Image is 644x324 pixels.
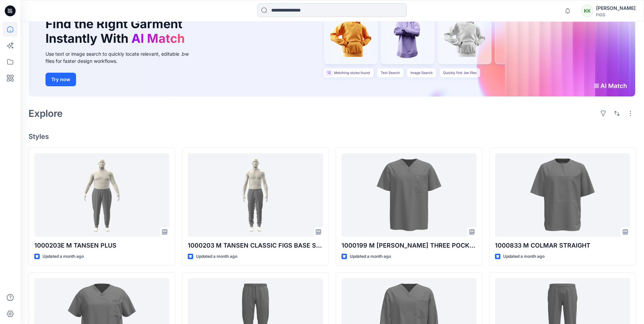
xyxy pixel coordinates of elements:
p: 1000833 M COLMAR STRAIGHT [495,241,630,250]
p: 1000203E M TANSEN PLUS [34,241,169,250]
p: Updated a month ago [350,253,391,260]
div: Use text or image search to quickly locate relevant, editable .bw files for faster design workflows. [45,50,198,65]
a: 1000203E M TANSEN PLUS [34,153,169,236]
p: Updated a month ago [42,253,84,260]
a: 1000203 M TANSEN CLASSIC FIGS BASE SIZE [188,153,323,236]
button: Try now [45,73,76,86]
div: KK [581,5,593,17]
a: 1000199 M LEON THREE POCKET BASE [342,153,477,236]
span: AI Match [131,31,185,46]
p: 1000203 M TANSEN CLASSIC FIGS BASE SIZE [188,241,323,250]
div: FIGS [596,12,636,17]
a: 1000833 M COLMAR STRAIGHT [495,153,630,236]
h4: Styles [29,132,636,141]
div: [PERSON_NAME] [596,4,636,12]
h1: Find the Right Garment Instantly With [45,17,188,46]
p: Updated a month ago [503,253,545,260]
p: Updated a month ago [196,253,237,260]
p: 1000199 M [PERSON_NAME] THREE POCKET BASE [342,241,477,250]
h2: Explore [29,108,63,119]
